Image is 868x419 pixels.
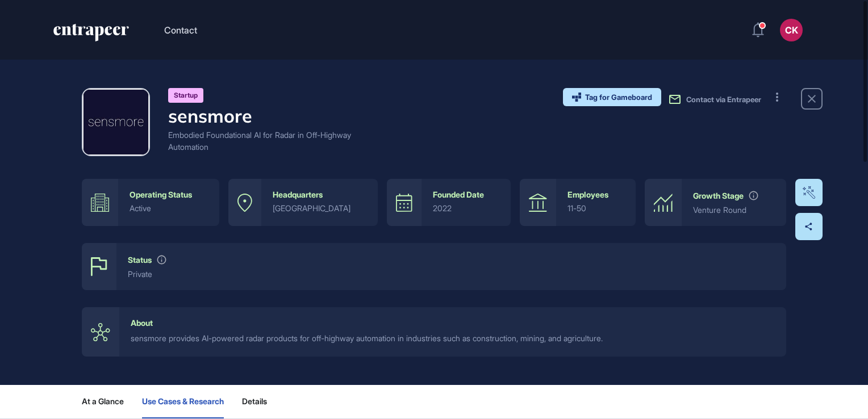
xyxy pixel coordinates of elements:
span: Contact via Entrapeer [686,95,761,104]
div: Operating Status [130,190,192,199]
button: CK [780,19,803,41]
div: Venture Round [693,206,775,215]
a: entrapeer-logo [52,24,130,45]
span: At a Glance [82,397,124,406]
div: 2022 [433,204,500,213]
div: Growth Stage [693,191,744,200]
button: Use Cases & Research [142,385,224,418]
span: Use Cases & Research [142,397,224,406]
h4: sensmore [168,105,361,127]
span: Details [242,397,267,406]
div: Startup [168,88,203,103]
img: sensmore-logo [84,90,148,154]
div: Headquarters [273,190,323,199]
div: Founded Date [433,190,484,199]
button: Details [242,385,276,418]
div: 11-50 [567,204,624,213]
span: Tag for Gameboard [585,94,652,101]
div: About [131,319,153,328]
div: Status [128,255,152,265]
div: sensmore provides AI-powered radar products for off-highway automation in industries such as cons... [131,332,775,345]
div: active [130,204,208,213]
button: Contact via Entrapeer [668,93,761,106]
div: private [128,270,775,279]
div: [GEOGRAPHIC_DATA] [273,204,366,213]
button: At a Glance [82,385,124,418]
div: Employees [567,190,608,199]
div: Embodied Foundational AI for Radar in Off-Highway Automation [168,129,361,153]
button: Contact [164,23,197,37]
